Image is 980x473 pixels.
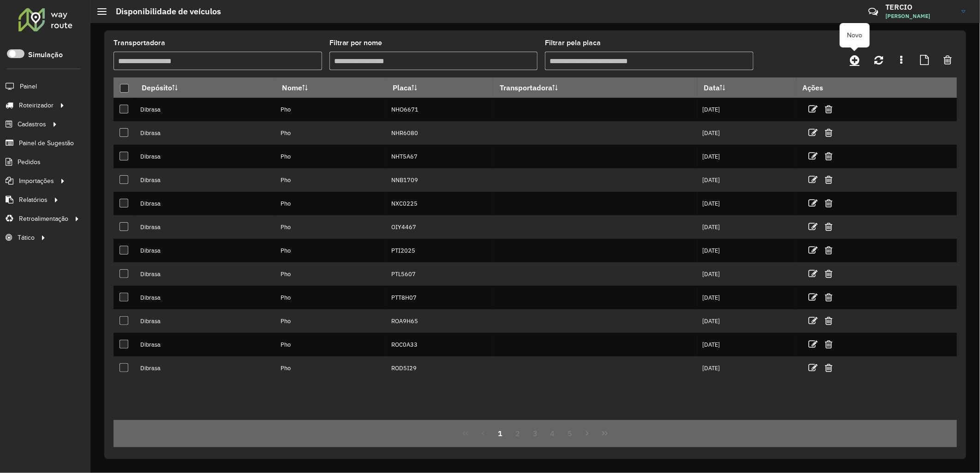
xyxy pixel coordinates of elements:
[275,192,386,215] td: Pho
[825,361,832,374] a: Excluir
[18,119,46,129] span: Cadastros
[275,356,386,380] td: Pho
[698,239,796,262] td: [DATE]
[698,78,796,98] th: Data
[135,215,275,239] td: Dibrasa
[492,425,509,442] button: 1
[808,197,818,209] a: Editar
[808,220,818,233] a: Editar
[808,150,818,162] a: Editar
[135,78,275,98] th: Depósito
[275,121,386,145] td: Pho
[19,101,54,110] span: Roteirizador
[387,215,494,239] td: OIY4467
[885,3,955,12] h3: TERCIO
[387,239,494,262] td: PTI2025
[825,103,832,115] a: Excluir
[114,37,165,48] label: Transportadora
[698,215,796,239] td: [DATE]
[808,103,818,115] a: Editar
[275,98,386,121] td: Pho
[698,121,796,145] td: [DATE]
[20,82,37,91] span: Painel
[135,286,275,309] td: Dibrasa
[698,168,796,192] td: [DATE]
[135,239,275,262] td: Dibrasa
[562,425,579,442] button: 5
[135,356,275,380] td: Dibrasa
[387,98,494,121] td: NHO6671
[544,425,562,442] button: 4
[19,138,74,148] span: Painel de Sugestão
[885,12,955,20] span: [PERSON_NAME]
[387,333,494,356] td: ROC0A33
[19,176,54,186] span: Importações
[275,262,386,286] td: Pho
[275,309,386,333] td: Pho
[825,338,832,350] a: Excluir
[825,291,832,303] a: Excluir
[387,356,494,380] td: ROD5I29
[18,157,41,167] span: Pedidos
[135,262,275,286] td: Dibrasa
[825,150,832,162] a: Excluir
[808,126,818,139] a: Editar
[698,262,796,286] td: [DATE]
[275,239,386,262] td: Pho
[275,78,386,98] th: Nome
[387,145,494,168] td: NHT5A67
[107,6,221,17] h2: Disponibilidade de veículos
[275,215,386,239] td: Pho
[698,192,796,215] td: [DATE]
[825,244,832,256] a: Excluir
[863,2,883,22] a: Contato Rápido
[808,338,818,350] a: Editar
[387,262,494,286] td: PTL5607
[135,309,275,333] td: Dibrasa
[135,192,275,215] td: Dibrasa
[275,168,386,192] td: Pho
[135,145,275,168] td: Dibrasa
[18,233,35,242] span: Tático
[275,145,386,168] td: Pho
[493,78,697,98] th: Transportadora
[825,314,832,327] a: Excluir
[526,425,544,442] button: 3
[698,333,796,356] td: [DATE]
[19,195,48,205] span: Relatórios
[545,37,601,48] label: Filtrar pela placa
[796,78,852,97] th: Ações
[825,197,832,209] a: Excluir
[808,244,818,256] a: Editar
[135,98,275,121] td: Dibrasa
[509,425,526,442] button: 2
[596,425,614,442] button: Last Page
[275,333,386,356] td: Pho
[825,220,832,233] a: Excluir
[135,333,275,356] td: Dibrasa
[329,37,382,48] label: Filtrar por nome
[698,145,796,168] td: [DATE]
[698,356,796,380] td: [DATE]
[808,314,818,327] a: Editar
[698,286,796,309] td: [DATE]
[840,23,870,47] div: Novo
[28,49,63,60] label: Simulação
[387,192,494,215] td: NXC0225
[387,121,494,145] td: NHR6080
[825,126,832,139] a: Excluir
[579,425,596,442] button: Next Page
[808,361,818,374] a: Editar
[387,78,494,98] th: Placa
[808,291,818,303] a: Editar
[135,121,275,145] td: Dibrasa
[808,267,818,280] a: Editar
[275,286,386,309] td: Pho
[825,267,832,280] a: Excluir
[808,173,818,186] a: Editar
[825,173,832,186] a: Excluir
[387,286,494,309] td: PTT8H07
[387,309,494,333] td: ROA9H65
[19,214,68,224] span: Retroalimentação
[135,168,275,192] td: Dibrasa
